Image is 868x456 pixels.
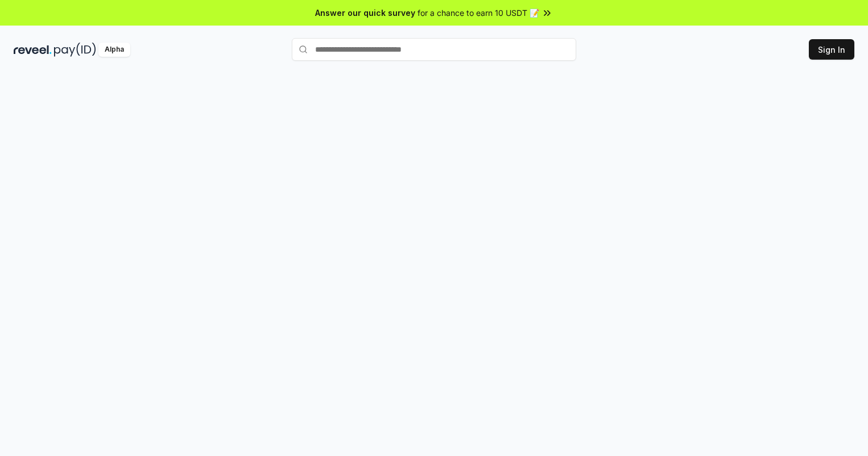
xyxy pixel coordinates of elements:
img: reveel_dark [14,43,52,57]
button: Sign In [809,39,854,60]
div: Alpha [98,43,130,57]
span: Answer our quick survey [315,7,415,19]
img: pay_id [54,43,96,57]
span: for a chance to earn 10 USDT 📝 [418,7,539,19]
